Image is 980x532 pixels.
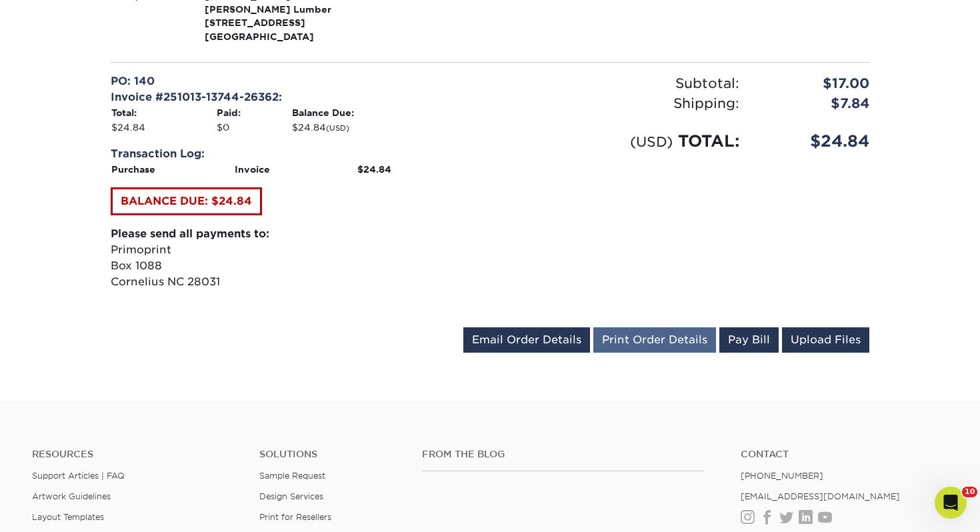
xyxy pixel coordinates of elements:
h4: From the Blog [422,449,705,460]
th: Total: [111,105,216,120]
h4: Solutions [259,449,402,460]
a: Print Order Details [593,327,716,353]
strong: Please send all payments to: [111,227,269,240]
span: [STREET_ADDRESS] [205,16,353,29]
td: $24.84 [291,120,480,135]
th: Balance Due: [291,105,480,120]
span: TOTAL: [678,131,739,151]
span: 10 [962,487,977,497]
td: $0 [216,120,291,135]
small: (USD) [630,133,673,150]
div: $17.00 [749,73,879,93]
iframe: Intercom live chat [935,487,967,519]
div: Transaction Log: [111,146,480,162]
a: Sample Request [259,471,325,481]
a: Print for Resellers [259,512,331,522]
span: [PERSON_NAME] Lumber [205,3,353,16]
small: (USD) [326,124,349,133]
h4: Resources [32,449,239,460]
td: $24.84 [111,120,216,135]
strong: Purchase [111,164,155,175]
div: $24.84 [749,129,879,153]
th: Paid: [216,105,291,120]
a: [EMAIL_ADDRESS][DOMAIN_NAME] [741,491,900,501]
a: Design Services [259,491,323,501]
strong: $24.84 [357,164,391,175]
strong: Invoice [235,164,270,175]
a: BALANCE DUE: $24.84 [111,187,262,215]
div: Shipping: [490,93,749,113]
a: [PHONE_NUMBER] [741,471,823,481]
div: $7.84 [749,93,879,113]
div: Invoice #251013-13744-26362: [111,89,480,105]
a: Contact [741,449,948,460]
div: Subtotal: [490,73,749,93]
a: Upload Files [782,327,869,353]
a: Email Order Details [463,327,590,353]
a: Pay Bill [719,327,779,353]
div: PO: 140 [111,73,480,89]
a: Support Articles | FAQ [32,471,125,481]
p: Primoprint Box 1088 Cornelius NC 28031 [111,226,480,290]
